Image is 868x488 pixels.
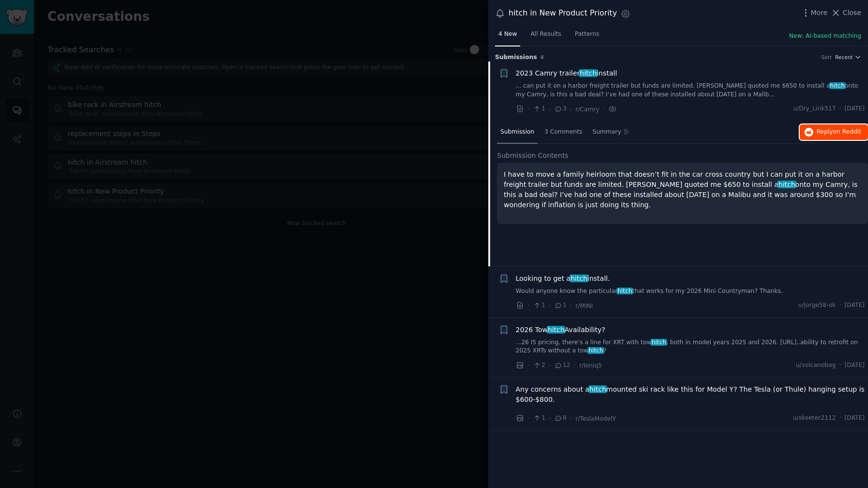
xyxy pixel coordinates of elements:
span: hitch [547,326,565,334]
span: hitch [589,385,607,393]
span: 1 [554,301,566,310]
a: Patterns [572,27,603,46]
span: Reply [817,128,861,137]
button: New: AI-based matching [789,32,861,41]
span: r/Ioniq5 [579,362,602,369]
a: ... can put it on a harbor freight trailer but funds are limited. [PERSON_NAME] quoted me $650 to... [516,82,865,99]
a: 2026 TowhitchAvailability? [516,325,605,335]
a: Would anyone know the particularhitchthat works for my 2026 Mini Countryman? Thanks. [516,287,865,296]
span: Close [843,8,861,18]
span: [DATE] [845,414,865,423]
span: · [839,414,841,423]
span: · [527,360,529,370]
span: 2 [533,361,545,370]
span: u/volcanobag [796,361,836,370]
button: Close [831,8,861,18]
span: 1 [533,414,545,423]
a: Looking to get ahitchinstall. [516,274,610,284]
span: hitch [651,339,667,346]
span: hitch [829,82,846,89]
span: Submission s [495,53,537,62]
span: All Results [530,30,561,39]
p: I have to move a family heirloom that doesn’t fit in the car cross country but I can put it on a ... [504,169,861,210]
span: · [549,413,551,424]
span: 2026 Tow Availability? [516,325,605,335]
span: · [839,105,841,113]
div: hitch in New Product Priority [509,7,617,19]
span: · [839,361,841,370]
span: · [549,360,551,370]
span: hitch [777,181,796,188]
span: 2023 Camry trailer install [516,68,617,78]
a: All Results [527,27,564,46]
span: 4 [541,54,544,60]
span: Submission [500,128,534,137]
span: 3 [554,105,566,113]
span: 1 [533,301,545,310]
span: u/Dry_Link517 [793,105,836,113]
span: 3 Comments [544,128,582,137]
span: · [549,301,551,311]
span: [DATE] [845,105,865,113]
span: · [549,104,551,114]
span: · [839,301,841,310]
span: 12 [554,361,570,370]
span: Summary [592,128,621,137]
a: 2023 Camry trailerhitchinstall [516,68,617,78]
span: · [570,104,572,114]
span: hitch [570,274,588,282]
span: · [527,104,529,114]
span: Looking to get a install. [516,274,610,284]
span: r/MINI [575,303,593,309]
span: r/TeslaModelY [575,415,616,422]
span: · [573,360,575,370]
button: Recent [835,54,861,61]
span: 4 New [498,30,517,39]
span: hitch [579,69,597,77]
span: hitch [617,288,633,294]
span: Recent [835,54,852,61]
span: u/jorge58-ok [798,301,836,310]
span: · [603,104,604,114]
a: ...26 I5 pricing, there’s a line for XRT with towhitch, both in model years 2025 and 2026. [URL].... [516,338,865,355]
span: u/skeeter2112 [793,414,836,423]
span: [DATE] [845,361,865,370]
span: Any concerns about a mounted ski rack like this for Model Y? The Tesla (or Thule) hanging setup i... [516,384,865,405]
span: Patterns [575,30,599,39]
span: hitch [588,347,604,354]
span: on Reddit [833,128,861,135]
span: r/Camry [575,106,599,113]
a: Any concerns about ahitchmounted ski rack like this for Model Y? The Tesla (or Thule) hanging set... [516,384,865,405]
span: 1 [533,105,545,113]
button: More [801,8,828,18]
button: Replyon Reddit [800,124,868,140]
span: More [811,8,828,18]
a: 4 New [495,27,520,46]
span: · [527,301,529,311]
div: Sort [821,54,832,61]
span: · [570,301,572,311]
span: Submission Contents [497,151,569,161]
span: [DATE] [845,301,865,310]
span: 8 [554,414,566,423]
span: · [570,413,572,424]
span: · [527,413,529,424]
